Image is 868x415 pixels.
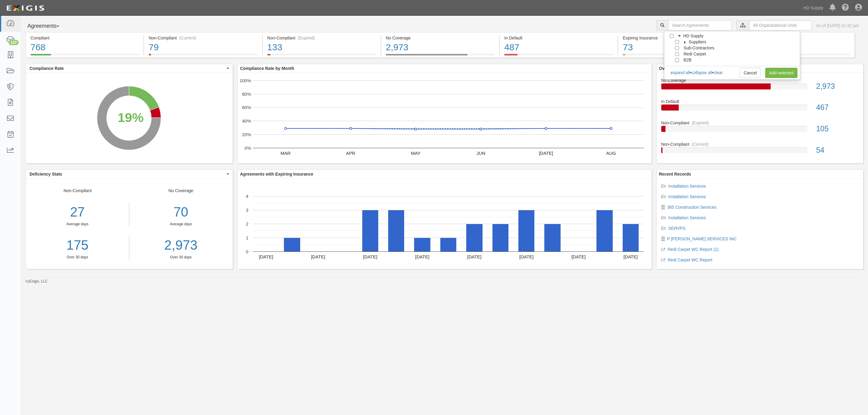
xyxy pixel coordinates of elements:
span: B2B [684,58,691,62]
text: 4 [246,193,248,198]
text: [DATE] [519,254,533,259]
div: 487 [504,41,613,54]
div: No Coverage [386,35,495,41]
a: Non-Compliant(Current)79 [144,54,262,59]
div: As of [DATE] 01:32 pm [816,23,859,29]
div: (Expired) [692,120,709,126]
text: AUG [606,150,616,155]
a: 175 [26,236,129,255]
div: No Coverage [657,77,863,83]
b: Agreements with Expiring Insurance [240,172,313,176]
text: MAR [280,150,291,155]
a: No Coverage2,973 [661,77,859,99]
span: Sub-Contractors [684,45,714,50]
svg: A chart. [238,179,651,269]
b: Compliance Rate by Month [240,66,294,71]
a: Expiring Insurance73 [618,54,736,59]
div: Over 30 days [26,255,129,260]
text: 80% [242,91,251,96]
a: SERVPS [668,226,686,231]
div: 79 [149,41,257,54]
a: In Default487 [500,54,618,59]
text: 3 [246,207,248,212]
text: 100% [239,78,251,83]
div: Compliant [30,35,139,41]
text: 2 [246,221,248,226]
text: [DATE] [571,254,585,259]
input: All Organizational Units [749,20,812,30]
a: Add selected [765,68,797,78]
button: Deficiency Stats [26,170,233,178]
small: by [26,279,48,284]
text: 0 [246,249,248,254]
a: Non-Compliant(Expired)133 [263,54,381,59]
a: collapse all [691,70,712,75]
div: 768 [30,41,139,54]
div: Non-Compliant [26,188,129,260]
span: Compliance Rate [30,65,225,71]
div: 73 [623,41,731,54]
a: Non-Compliant(Current)54 [661,141,859,158]
a: Redi Carpet WC Report [668,257,712,262]
text: [DATE] [467,254,481,259]
div: Non-Compliant (Expired) [267,35,376,41]
div: 133 [267,41,376,54]
div: Non-Compliant (Current) [149,35,257,41]
div: No Coverage [129,188,233,260]
a: No Coverage2,973 [381,54,499,59]
div: Average days [134,222,228,227]
div: 467 [812,102,863,113]
a: In Default467 [661,98,859,120]
div: 2,973 [812,81,863,92]
i: Help Center - Complianz [842,4,849,11]
text: 0% [244,145,251,150]
a: Compliant768 [26,54,143,59]
text: [DATE] [259,254,273,259]
text: [DATE] [311,254,325,259]
a: HD Supply [800,2,826,14]
svg: A chart. [26,73,232,163]
div: Average days [26,222,129,227]
div: (Expired) [298,35,315,41]
text: APR [346,150,355,155]
b: Over 90 days Deficient [659,66,704,71]
div: 123 [8,40,19,45]
div: • • [670,70,723,76]
img: logo-5460c22ac91f19d4615b14bd174203de0afe785f0fc80cf4dbbc73dc1793850b.png [5,3,46,14]
div: Expiring Insurance [623,35,731,41]
span: Deficiency Stats [30,171,225,177]
text: 20% [242,132,251,137]
div: (Current) [692,141,709,147]
button: Agreements [26,20,71,32]
div: Non-Compliant [657,141,863,147]
svg: A chart. [238,73,651,163]
text: MAY [411,150,420,155]
div: In Default [657,98,863,105]
text: 60% [242,105,251,110]
div: 2,973 [386,41,495,54]
span: Suppliers [689,39,706,44]
div: 27 [26,203,129,222]
a: 365 Construction Services [667,205,716,210]
a: Redi Carpet WC Report (1) [668,247,719,252]
div: 19% [118,108,143,127]
a: Installation Services [668,184,706,189]
span: Redi Carpet [684,51,706,56]
a: 2,973 [134,236,228,255]
div: In Default [504,35,613,41]
a: expand all [671,70,690,75]
input: Search Agreements [668,20,732,30]
a: clear [714,70,723,75]
a: Exigis, LLC [30,279,48,283]
a: Installation Services [668,194,706,199]
div: 54 [812,145,863,156]
a: Cancel [740,68,761,78]
a: Installation Services [668,215,706,220]
text: JUN [476,150,485,155]
div: Non-Compliant [657,120,863,126]
text: [DATE] [363,254,377,259]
